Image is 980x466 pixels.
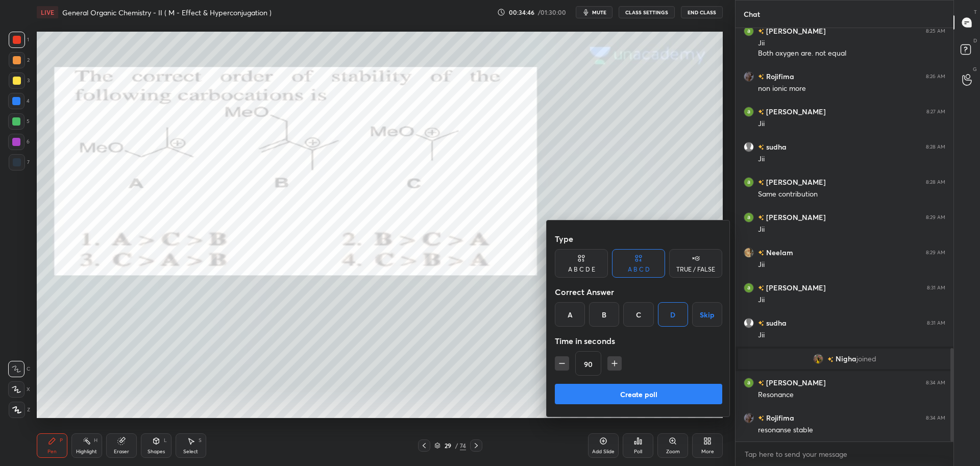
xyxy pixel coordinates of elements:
[589,302,619,327] div: B
[555,229,722,249] div: Type
[568,266,595,273] div: A B C D E
[555,331,722,351] div: Time in seconds
[623,302,653,327] div: C
[692,302,722,327] button: Skip
[555,384,722,404] button: Create poll
[676,266,715,273] div: TRUE / FALSE
[628,266,650,273] div: A B C D
[658,302,688,327] div: D
[555,302,585,327] div: A
[555,282,722,302] div: Correct Answer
